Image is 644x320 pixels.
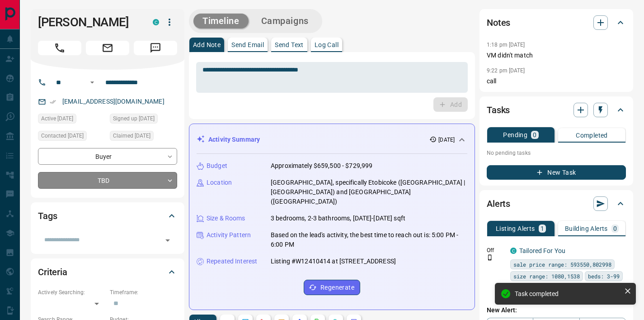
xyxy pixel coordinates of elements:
[38,288,105,296] p: Actively Searching:
[515,290,620,297] div: Task completed
[193,42,221,48] p: Add Note
[487,193,626,215] div: Alerts
[510,248,517,254] div: condos.ca
[207,214,245,223] p: Size & Rooms
[41,131,84,140] span: Contacted [DATE]
[110,131,177,143] div: Thu Oct 09 2025
[487,42,525,48] p: 1:18 pm [DATE]
[110,288,177,296] p: Timeframe:
[231,42,264,48] p: Send Email
[519,247,565,254] a: Tailored For You
[271,230,467,249] p: Based on the lead's activity, the best time to reach out is: 5:00 PM - 6:00 PM
[304,280,360,295] button: Regenerate
[576,132,608,139] p: Completed
[153,19,159,25] div: condos.ca
[113,114,155,123] span: Signed up [DATE]
[487,246,505,254] p: Off
[513,260,611,269] span: sale price range: 593550,802998
[275,42,304,48] p: Send Text
[113,131,150,140] span: Claimed [DATE]
[613,225,617,232] p: 0
[207,257,257,266] p: Repeated Interest
[62,98,165,105] a: [EMAIL_ADDRESS][DOMAIN_NAME]
[41,114,73,123] span: Active [DATE]
[271,161,372,171] p: Approximately $659,500 - $729,999
[38,41,81,55] span: Call
[38,148,177,165] div: Buyer
[487,99,626,121] div: Tasks
[110,114,177,126] div: Thu Oct 09 2025
[496,225,535,232] p: Listing Alerts
[207,161,227,171] p: Budget
[487,146,626,160] p: No pending tasks
[315,42,338,48] p: Log Call
[487,76,626,86] p: call
[134,41,177,55] span: Message
[487,51,626,60] p: VM didn't match
[38,15,139,29] h1: [PERSON_NAME]
[38,209,57,223] h2: Tags
[487,165,626,180] button: New Task
[193,14,249,29] button: Timeline
[565,225,608,232] p: Building Alerts
[271,214,405,223] p: 3 bedrooms, 2-3 bathrooms, [DATE]-[DATE] sqft
[38,265,67,279] h2: Criteria
[38,131,105,143] div: Thu Oct 09 2025
[38,261,177,283] div: Criteria
[161,234,174,247] button: Open
[541,225,544,232] p: 1
[38,172,177,189] div: TBD
[207,230,251,240] p: Activity Pattern
[487,12,626,33] div: Notes
[487,196,510,211] h2: Alerts
[513,272,580,281] span: size range: 1080,1538
[503,132,527,138] p: Pending
[38,114,105,126] div: Thu Oct 09 2025
[438,136,455,144] p: [DATE]
[50,99,56,105] svg: Email Verified
[588,272,620,281] span: beds: 3-99
[271,178,467,206] p: [GEOGRAPHIC_DATA], specifically Etobicoke ([GEOGRAPHIC_DATA] | [GEOGRAPHIC_DATA]) and [GEOGRAPHIC...
[487,306,626,315] p: New Alert:
[487,15,510,30] h2: Notes
[38,205,177,227] div: Tags
[487,67,525,74] p: 9:22 pm [DATE]
[252,14,318,29] button: Campaigns
[207,178,232,187] p: Location
[86,41,129,55] span: Email
[487,254,493,261] svg: Push Notification Only
[87,77,98,88] button: Open
[208,135,260,144] p: Activity Summary
[487,103,510,117] h2: Tasks
[533,132,536,138] p: 0
[271,257,396,266] p: Listing #W12410414 at [STREET_ADDRESS]
[197,131,467,148] div: Activity Summary[DATE]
